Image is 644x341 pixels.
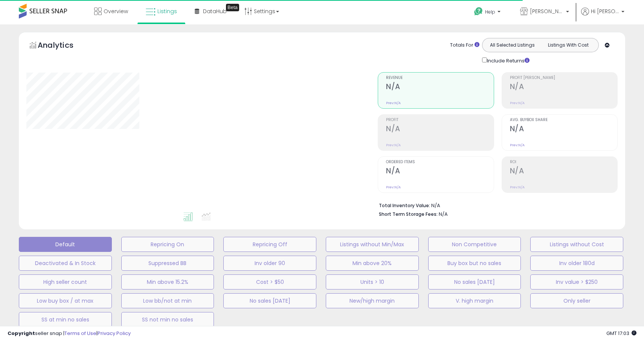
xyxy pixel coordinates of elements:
[223,274,316,289] button: Cost > $50
[226,4,239,11] div: Tooltip anchor
[510,76,617,80] span: Profit [PERSON_NAME]
[591,8,619,15] span: Hi [PERSON_NAME]
[223,293,316,308] button: No sales [DATE]
[386,143,401,147] small: Prev: N/A
[121,293,214,308] button: Low bb/not at min
[223,237,316,252] button: Repricing Off
[121,312,214,327] button: SS not min no sales
[530,8,564,15] span: [PERSON_NAME] & Co
[485,9,495,15] span: Help
[581,8,624,24] a: Hi [PERSON_NAME]
[386,118,493,122] span: Profit
[540,40,596,50] button: Listings With Cost
[203,8,227,15] span: DataHub
[510,118,617,122] span: Avg. Buybox Share
[428,256,521,271] button: Buy box but no sales
[38,40,88,52] h5: Analytics
[510,124,617,135] h2: N/A
[386,76,493,80] span: Revenue
[386,160,493,164] span: Ordered Items
[326,293,419,308] button: New/high margin
[510,101,525,105] small: Prev: N/A
[474,7,483,16] i: Get Help
[326,274,419,289] button: Units > 10
[379,200,612,209] li: N/A
[379,202,430,209] b: Total Inventory Value:
[121,237,214,252] button: Repricing On
[121,274,214,289] button: Min above 15.2%
[386,167,493,177] h2: N/A
[326,256,419,271] button: Min above 20%
[530,237,623,252] button: Listings without Cost
[484,40,540,50] button: All Selected Listings
[428,274,521,289] button: No sales [DATE]
[19,237,112,252] button: Default
[223,256,316,271] button: Inv older 90
[386,124,493,135] h2: N/A
[530,293,623,308] button: Only seller
[19,293,112,308] button: Low buy box / at max
[428,293,521,308] button: V. high margin
[19,274,112,289] button: High seller count
[530,256,623,271] button: Inv older 180d
[510,167,617,177] h2: N/A
[19,256,112,271] button: Deactivated & In Stock
[121,256,214,271] button: Suppressed BB
[510,160,617,164] span: ROI
[450,42,479,49] div: Totals For
[439,211,448,218] span: N/A
[104,8,128,15] span: Overview
[428,237,521,252] button: Non Competitive
[386,185,401,189] small: Prev: N/A
[530,274,623,289] button: Inv value > $250
[8,330,131,337] div: seller snap | |
[510,82,617,92] h2: N/A
[157,8,177,15] span: Listings
[510,185,525,189] small: Prev: N/A
[468,1,508,24] a: Help
[386,82,493,92] h2: N/A
[386,101,401,105] small: Prev: N/A
[476,56,539,65] div: Include Returns
[510,143,525,147] small: Prev: N/A
[8,330,35,337] strong: Copyright
[19,312,112,327] button: SS at min no sales
[379,211,438,217] b: Short Term Storage Fees:
[326,237,419,252] button: Listings without Min/Max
